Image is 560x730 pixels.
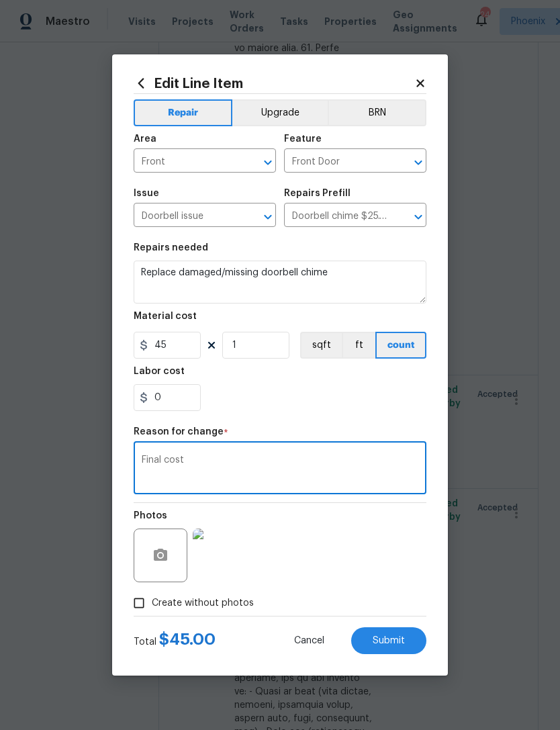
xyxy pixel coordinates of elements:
h5: Area [134,134,156,144]
button: Submit [351,627,426,654]
h5: Material cost [134,312,197,321]
button: Open [409,153,428,172]
h5: Repairs needed [134,243,208,253]
h5: Repairs Prefill [284,189,351,198]
button: Open [259,208,277,226]
h5: Issue [134,189,159,198]
h5: Photos [134,511,167,520]
button: Upgrade [232,99,328,126]
h5: Reason for change [134,427,224,437]
h5: Feature [284,134,322,144]
textarea: Replace damaged/missing doorbell chime [134,261,426,304]
button: Cancel [273,627,346,654]
h2: Edit Line Item [134,76,414,91]
span: Create without photos [152,596,254,610]
button: count [375,332,426,359]
button: ft [342,332,375,359]
button: Open [409,208,428,226]
span: $ 45.00 [159,631,216,647]
div: Total [134,633,216,649]
button: Repair [134,99,232,126]
h5: Labor cost [134,367,185,376]
span: Submit [373,636,405,646]
span: Cancel [294,636,324,646]
button: sqft [300,332,342,359]
button: Open [259,153,277,172]
button: BRN [328,99,426,126]
textarea: Final cost [142,455,418,484]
